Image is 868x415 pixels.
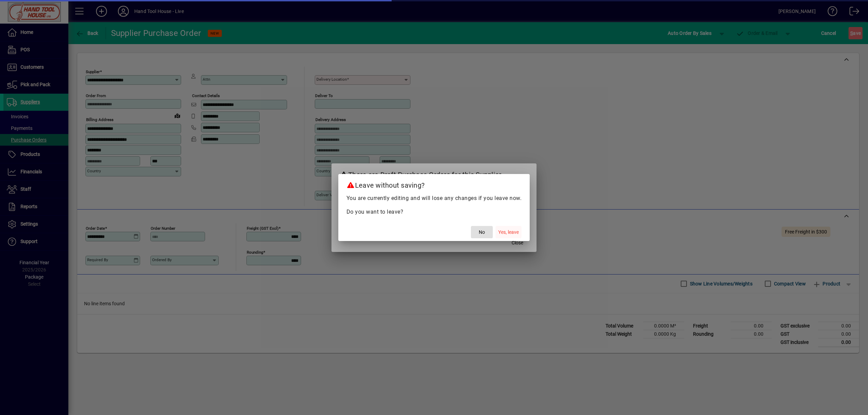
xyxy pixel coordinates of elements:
[347,208,522,216] p: Do you want to leave?
[338,174,530,194] h2: Leave without saving?
[471,226,493,238] button: No
[479,229,485,236] span: No
[496,226,521,238] button: Yes, leave
[347,194,522,202] p: You are currently editing and will lose any changes if you leave now.
[498,229,519,236] span: Yes, leave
